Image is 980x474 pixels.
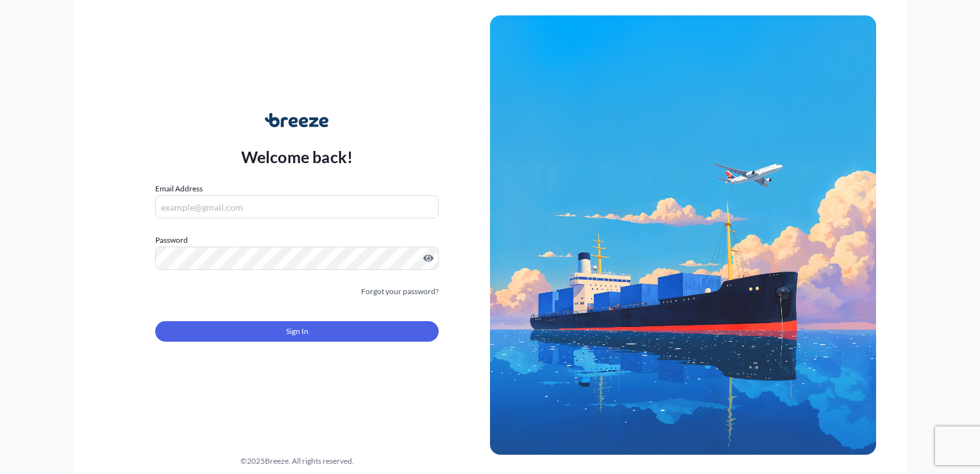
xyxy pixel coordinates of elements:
label: Email Address [155,182,203,195]
label: Password [155,234,439,247]
div: © 2025 Breeze. All rights reserved. [104,455,490,468]
input: example@gmail.com [155,195,439,218]
button: Show password [423,253,434,263]
span: Sign In [286,325,308,338]
button: Sign In [155,321,439,342]
p: Welcome back! [241,146,353,167]
img: Ship illustration [490,15,876,455]
a: Forgot your password? [361,285,439,298]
